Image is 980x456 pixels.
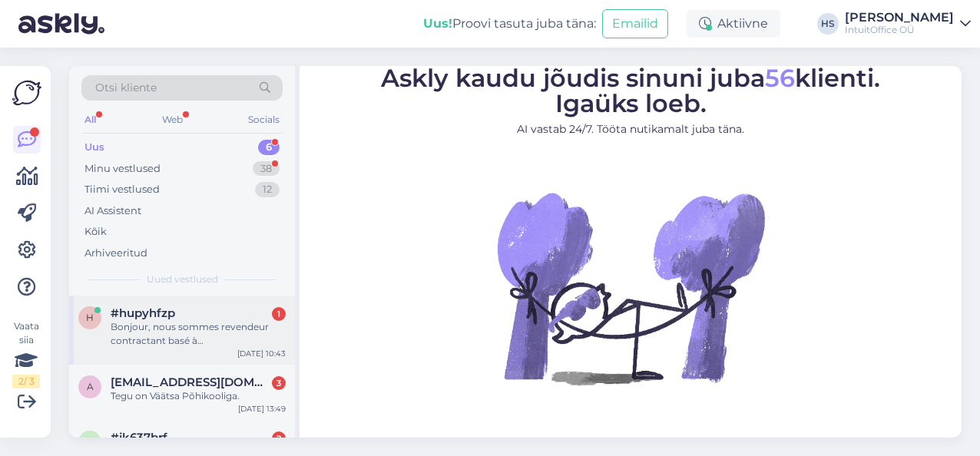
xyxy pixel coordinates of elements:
div: Arhiveeritud [84,246,147,261]
span: Askly kaudu jõudis sinuni juba klienti. Igaüks loeb. [381,63,880,118]
div: HS [817,13,839,35]
span: anneli.mand@vaatsapk.ee [111,375,270,389]
div: Tiimi vestlused [84,182,160,197]
img: No Chat active [492,150,769,426]
div: 2 / 3 [12,375,40,388]
b: Uus! [423,16,452,31]
div: [DATE] 10:43 [237,348,286,359]
div: IntuitOffice OÜ [845,24,954,36]
div: Uus [84,140,104,155]
img: Askly Logo [12,78,41,107]
span: h [86,312,94,323]
div: Kõik [84,224,107,240]
div: [PERSON_NAME] [845,12,954,24]
div: 2 [272,431,286,445]
div: Vaata siia [12,319,40,388]
div: Tegu on Väätsa Põhikooliga. [111,389,286,403]
div: Proovi tasuta juba täna: [423,15,596,33]
div: Minu vestlused [84,161,161,177]
div: Aktiivne [687,10,780,38]
div: 3 [272,376,286,390]
div: Bonjour, nous sommes revendeur contractant basé à [GEOGRAPHIC_DATA] ([GEOGRAPHIC_DATA]). Savez-vo... [111,320,286,348]
span: 56 [765,63,795,93]
button: Emailid [602,9,668,38]
p: AI vastab 24/7. Tööta nutikamalt juba täna. [381,121,880,137]
span: #hupyhfzp [111,306,175,320]
div: 12 [255,182,280,197]
div: Socials [245,110,283,130]
span: #jk637brf [111,431,167,444]
div: 38 [253,161,280,177]
div: 1 [272,307,286,321]
span: Otsi kliente [95,80,157,96]
span: Uued vestlused [147,273,218,286]
div: Web [159,110,186,130]
div: All [81,110,99,130]
div: 6 [258,140,280,155]
span: a [87,381,94,392]
div: [DATE] 13:49 [238,403,286,415]
span: j [88,436,92,448]
div: AI Assistent [84,203,141,219]
a: [PERSON_NAME]IntuitOffice OÜ [845,12,971,36]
